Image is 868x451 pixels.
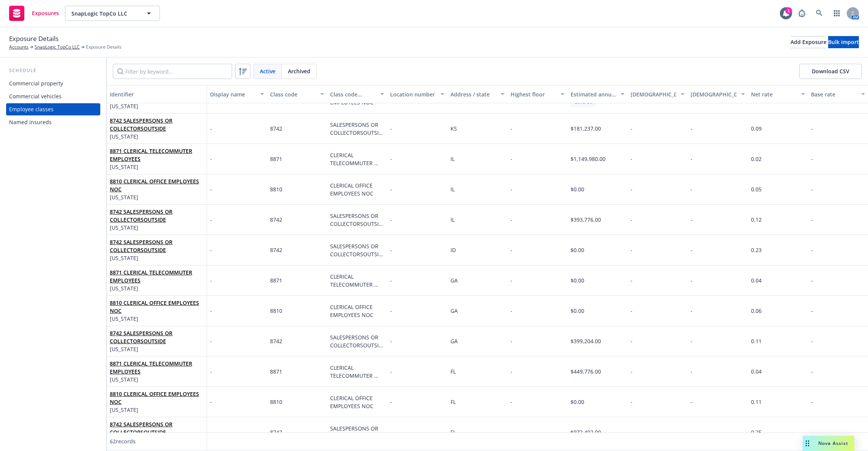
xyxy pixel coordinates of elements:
span: - [691,429,693,436]
span: - [811,125,813,132]
span: - [210,337,212,345]
span: CLERICAL OFFICE EMPLOYEES NOC [330,91,374,106]
span: Nova Assist [818,440,848,446]
div: Class code description [330,90,376,98]
span: $1,149,980.00 [571,155,606,162]
span: - [631,186,632,193]
span: CLERICAL OFFICE EMPLOYEES NOC [330,394,374,410]
span: - [691,307,693,314]
span: - [811,368,813,375]
span: [US_STATE] [110,375,204,383]
input: Filter by keyword... [113,64,232,79]
button: Download CSV [799,64,862,79]
span: Archived [288,67,310,75]
span: 0.23 [751,246,762,254]
span: - [811,155,813,162]
a: 8742 SALESPERSONS OR COLLECTORSOUTSIDE [110,238,172,254]
span: 8742 SALESPERSONS OR COLLECTORSOUTSIDE [110,329,204,345]
span: 62 records [110,438,136,445]
div: Add Exposure [791,36,827,48]
a: Switch app [829,6,844,21]
div: FL [451,398,456,406]
button: Estimated annual remuneration [568,85,628,103]
span: 0.09 [751,125,762,132]
div: Bulk import [828,36,859,48]
span: SALESPERSONS OR COLLECTORSOUTSIDE [330,212,383,235]
span: - [511,155,512,162]
span: 8810 [270,186,282,193]
span: SALESPERSONS OR COLLECTORSOUTSIDE [330,425,383,448]
span: [US_STATE] [110,254,204,262]
span: - [390,155,392,162]
span: 0.02 [751,155,762,162]
a: 8810 CLERICAL OFFICE EMPLOYEES NOC [110,178,199,193]
a: 8742 SALESPERSONS OR COLLECTORSOUTSIDE [110,117,172,132]
span: 8871 [270,277,282,284]
span: - [691,277,693,284]
div: Highest floor [511,90,556,98]
span: $0.00 [571,277,584,284]
span: 0.06 [751,307,762,314]
div: Commercial vehicles [9,90,62,102]
span: 0.25 [751,429,762,436]
div: Commercial property [9,77,63,90]
span: [US_STATE] [110,102,204,110]
button: Class code [267,85,327,103]
span: [US_STATE] [110,163,204,171]
span: - [390,368,392,375]
button: SnapLogic TopCo LLC [65,6,160,21]
span: 8742 [270,125,282,132]
button: Part-time employee [688,85,748,103]
div: Schedule [6,67,100,74]
a: 8742 SALESPERSONS OR COLLECTORSOUTSIDE [110,330,172,345]
a: Named insureds [6,116,100,128]
span: - [390,216,392,223]
span: - [811,186,813,193]
span: - [811,307,813,314]
button: Bulk import [828,36,859,48]
span: - [390,186,392,193]
a: Commercial vehicles [6,90,100,102]
div: GA [451,276,458,284]
a: Accounts [9,44,28,50]
span: - [511,429,512,436]
span: [US_STATE] [110,315,204,323]
span: [US_STATE] [110,406,204,414]
span: $399,204.00 [571,337,601,345]
span: [US_STATE] [110,193,204,201]
span: $0.00 [571,398,584,405]
a: 8810 CLERICAL OFFICE EMPLOYEES NOC [110,390,199,405]
div: Base rate [811,90,857,98]
span: - [511,277,512,284]
span: - [811,277,813,284]
div: GA [451,337,458,345]
span: 0.04 [751,368,762,375]
span: - [691,125,693,132]
span: CLERICAL TELECOMMUTER EMPLOYEES [330,273,378,296]
span: 0.11 [751,337,762,345]
span: [US_STATE] [110,132,204,140]
div: Named insureds [9,116,52,128]
span: - [631,307,632,314]
span: - [811,398,813,405]
a: Exposures [6,3,62,24]
span: - [631,398,632,405]
span: - [511,186,512,193]
span: Exposures [32,10,59,16]
span: - [811,246,813,254]
span: 8742 SALESPERSONS OR COLLECTORSOUTSIDE [110,208,204,224]
span: $393,776.00 [571,216,601,223]
span: - [210,398,212,406]
span: - [691,186,693,193]
span: 8742 [270,337,282,345]
a: Search [812,6,827,21]
span: 0.04 [751,277,762,284]
button: Nova Assist [803,436,854,451]
button: Address / state [447,85,508,103]
a: 8871 CLERICAL TELECOMMUTER EMPLOYEES [110,360,192,375]
span: - [390,246,392,254]
a: 8810 CLERICAL OFFICE EMPLOYEES NOC [110,299,199,314]
button: Display name [207,85,267,103]
span: - [511,216,512,223]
